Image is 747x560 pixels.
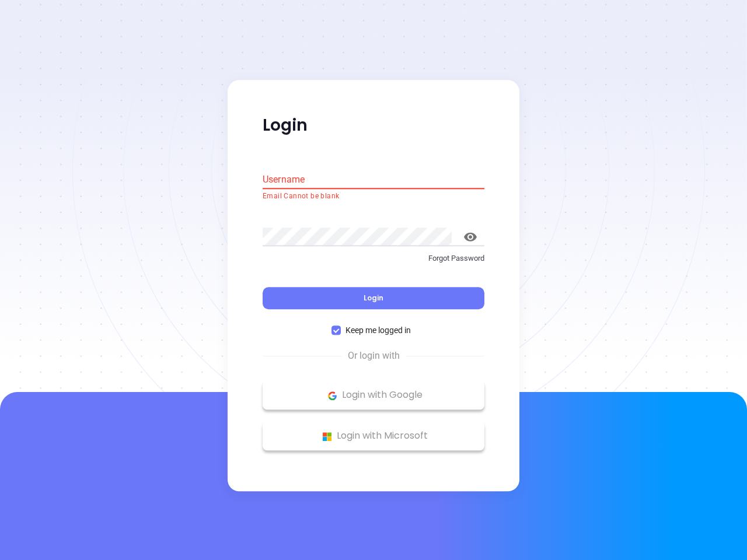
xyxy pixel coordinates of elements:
button: Google Logo Login with Google [263,381,484,410]
a: Forgot Password [263,253,484,274]
span: Keep me logged in [341,324,416,337]
p: Login with Microsoft [268,428,479,445]
button: toggle password visibility [456,223,484,251]
p: Forgot Password [263,253,484,264]
button: Microsoft Logo Login with Microsoft [263,422,484,451]
img: Microsoft Logo [320,429,334,444]
span: Or login with [342,349,406,363]
img: Google Logo [325,388,340,403]
p: Login [263,115,484,136]
p: Login with Google [268,387,479,404]
button: Login [263,288,484,310]
p: Email Cannot be blank [263,191,484,202]
span: Login [364,293,383,303]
